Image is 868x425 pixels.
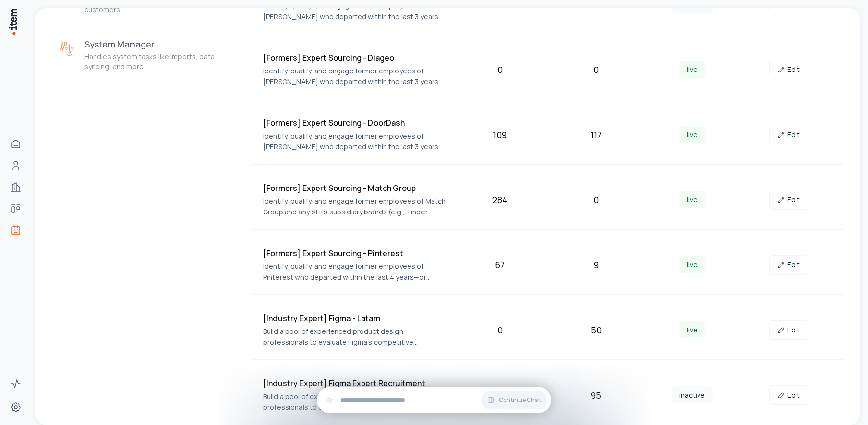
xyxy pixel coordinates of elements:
[6,220,25,240] a: Agents
[769,385,808,405] a: Edit
[552,258,641,272] div: 9
[456,63,544,76] div: 0
[456,193,544,207] div: 284
[6,374,25,394] a: Activity
[552,388,641,402] div: 95
[481,391,547,409] button: Continue Chat
[769,255,808,275] a: Edit
[263,182,448,194] h4: [Formers] Expert Sourcing - Match Group
[679,126,705,143] span: live
[679,191,705,208] span: live
[263,117,448,129] h4: [Formers] Expert Sourcing - DoorDash
[679,61,705,78] span: live
[84,52,237,71] p: Handles system tasks like imports, data syncing, and more
[769,190,808,210] a: Edit
[317,387,551,413] div: Continue Chat
[263,391,448,413] p: Build a pool of experienced product design professionals to evaluate Figma's competitive position...
[263,378,448,389] h4: [Industry Expert] Figma Expert Recruitment
[672,386,713,403] span: inactive
[552,323,641,337] div: 50
[769,320,808,340] a: Edit
[263,261,448,283] p: Identify, qualify, and engage former employees of Pinterest who departed within the last 4 years—...
[263,312,448,324] h4: [Industry Expert] Figma - Latam
[679,256,705,273] span: live
[6,398,25,417] a: Settings
[769,60,808,79] a: Edit
[263,196,448,217] p: Identify, qualify, and engage former employees of Match Group and any of its subsidiary brands (e...
[456,323,544,337] div: 0
[84,38,237,50] h3: System Manager
[499,396,541,404] span: Continue Chat
[769,125,808,144] a: Edit
[263,131,448,152] p: Identify, qualify, and engage former employees of [PERSON_NAME] who departed within the last 3 ye...
[263,326,448,348] p: Build a pool of experienced product design professionals to evaluate Figma's competitive position...
[679,321,705,338] span: live
[6,134,25,154] a: Home
[552,193,641,207] div: 0
[6,199,25,218] a: Deals
[552,63,641,76] div: 0
[6,156,25,175] a: People
[51,30,245,79] button: System ManagerSystem ManagerHandles system tasks like imports, data syncing, and more
[552,128,641,142] div: 117
[59,40,76,58] img: System Manager
[263,52,448,64] h4: [Formers] Expert Sourcing - Diageo
[456,258,544,272] div: 67
[263,247,448,259] h4: [Formers] Expert Sourcing - Pinterest
[8,8,18,36] img: Item Brain Logo
[6,177,25,197] a: Companies
[456,128,544,142] div: 109
[263,66,448,87] p: Identify, qualify, and engage former employees of [PERSON_NAME] who departed within the last 3 ye...
[263,0,448,22] p: Identify, qualify, and engage former employees of [PERSON_NAME] who departed within the last 3 ye...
